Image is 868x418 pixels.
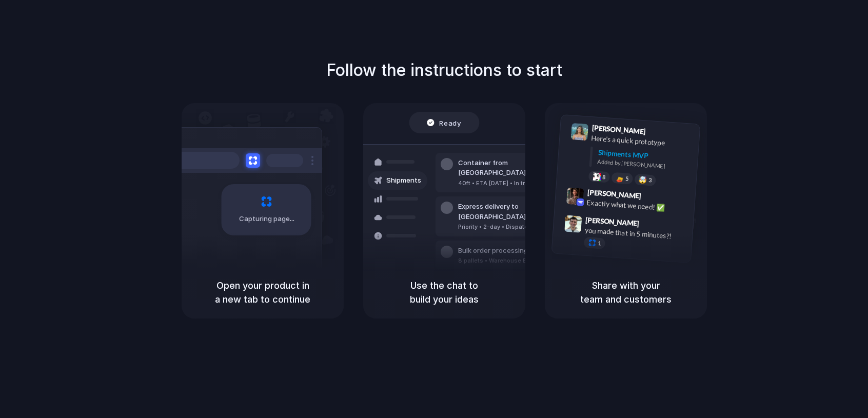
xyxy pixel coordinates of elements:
div: 40ft • ETA [DATE] • In transit [458,179,569,188]
div: Bulk order processing [458,246,554,256]
h5: Use the chat to build your ideas [376,278,513,306]
span: 1 [598,241,601,246]
span: [PERSON_NAME] [585,214,640,229]
h5: Open your product in a new tab to continue [194,278,331,306]
div: Added by [PERSON_NAME] [597,157,692,172]
span: 8 [602,174,606,180]
div: Express delivery to [GEOGRAPHIC_DATA] [458,202,569,222]
div: Priority • 2-day • Dispatched [458,223,569,231]
div: 🤯 [639,176,647,184]
h5: Share with your team and customers [557,278,695,306]
span: [PERSON_NAME] [587,186,641,201]
div: Container from [GEOGRAPHIC_DATA] [458,158,569,178]
span: 9:41 AM [649,127,670,139]
div: 8 pallets • Warehouse B • Packed [458,256,554,265]
span: [PERSON_NAME] [591,122,646,137]
span: 5 [625,175,629,181]
span: Shipments [386,175,421,186]
div: Exactly what we need! ✅ [586,197,689,214]
div: Here's a quick prototype [591,132,694,150]
span: Ready [440,117,461,128]
span: 3 [648,177,652,183]
div: Shipments MVP [598,147,693,164]
span: 9:42 AM [644,191,665,204]
span: Capturing page [239,214,296,224]
h1: Follow the instructions to start [326,58,562,83]
span: 9:47 AM [642,219,663,231]
div: you made that in 5 minutes?! [584,225,687,242]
